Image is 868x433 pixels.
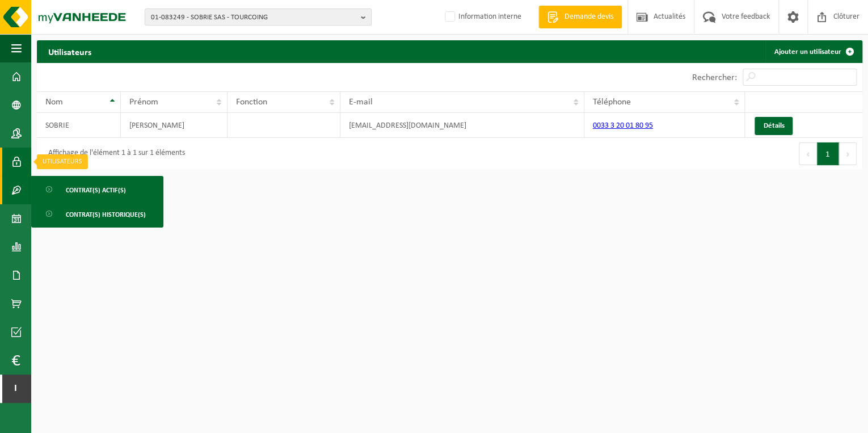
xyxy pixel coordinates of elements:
button: Previous [799,142,817,165]
span: Téléphone [593,98,631,107]
td: SOBRIE [37,113,121,138]
span: Demande devis [562,11,616,23]
a: 0033 3 20 01 80 95 [593,121,653,130]
span: Nom [45,98,63,107]
span: Prénom [129,98,158,107]
td: [EMAIL_ADDRESS][DOMAIN_NAME] [340,113,584,138]
a: Détails [755,117,793,135]
span: I [11,375,20,403]
a: Demande devis [538,6,622,28]
span: Contrat(s) historique(s) [66,204,146,225]
span: Contrat(s) actif(s) [66,179,126,201]
label: Information interne [443,9,521,26]
button: 1 [817,142,839,165]
label: Rechercher: [692,73,737,82]
button: Next [839,142,857,165]
a: Ajouter un utilisateur [765,40,861,63]
span: Fonction [236,98,267,107]
a: Contrat(s) actif(s) [34,179,161,200]
span: E-mail [349,98,373,107]
button: 01-083249 - SOBRIE SAS - TOURCOING [145,9,372,26]
td: [PERSON_NAME] [121,113,227,138]
h2: Utilisateurs [37,40,103,62]
a: Contrat(s) historique(s) [34,203,161,225]
span: 01-083249 - SOBRIE SAS - TOURCOING [151,9,356,26]
div: Affichage de l'élément 1 à 1 sur 1 éléments [43,144,185,164]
